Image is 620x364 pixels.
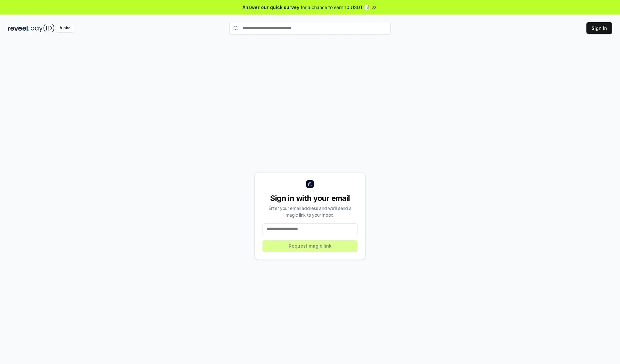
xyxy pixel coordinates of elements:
img: logo_small [306,180,314,188]
img: pay_id [31,24,55,32]
span: Answer our quick survey [243,4,299,11]
span: for a chance to earn 10 USDT 📝 [301,4,370,11]
div: Sign in with your email [263,193,357,203]
button: Sign In [586,22,612,34]
img: reveel_dark [8,24,29,32]
div: Enter your email address and we’ll send a magic link to your inbox. [263,205,357,218]
div: Alpha [56,24,74,32]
